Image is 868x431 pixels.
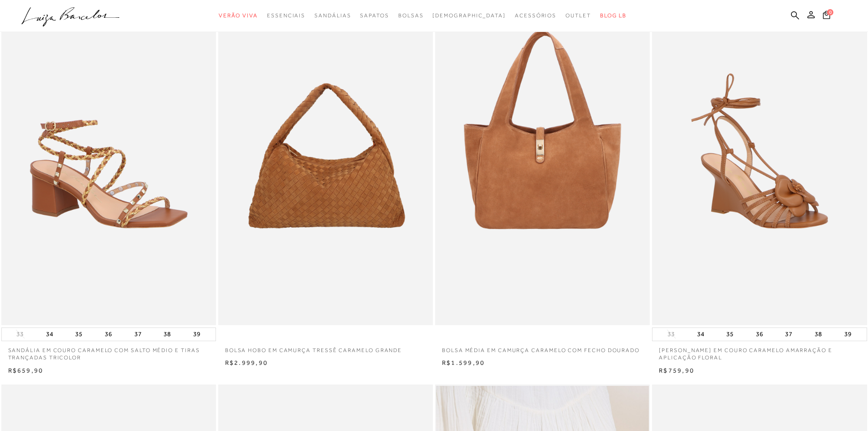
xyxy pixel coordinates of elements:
[43,328,56,341] button: 34
[161,328,174,341] button: 38
[753,328,766,341] button: 36
[600,7,627,24] a: BLOG LB
[314,7,351,24] a: noSubCategoriesText
[398,12,424,19] span: Bolsas
[314,12,351,19] span: Sandálias
[219,7,258,24] a: noSubCategoriesText
[436,4,649,324] img: BOLSA MÉDIA EM CAMURÇA CARAMELO COM FECHO DOURADO
[432,7,506,24] a: noSubCategoriesText
[225,359,268,366] span: R$2.999,90
[515,7,556,24] a: noSubCategoriesText
[652,341,867,362] a: [PERSON_NAME] EM COURO CARAMELO AMARRAÇÃO E APLICAÇÃO FLORAL
[267,12,305,19] span: Essenciais
[2,4,215,324] img: SANDÁLIA EM COURO CARAMELO COM SALTO MÉDIO E TIRAS TRANÇADAS TRICOLOR
[694,328,707,341] button: 34
[14,330,26,338] button: 33
[102,328,115,341] button: 36
[515,12,556,19] span: Acessórios
[8,367,44,374] span: R$659,90
[827,9,833,16] span: 0
[190,328,203,341] button: 39
[219,12,258,19] span: Verão Viva
[820,10,833,22] button: 0
[665,330,678,338] button: 33
[653,4,866,324] img: SANDÁLIA ANABELA EM COURO CARAMELO AMARRAÇÃO E APLICAÇÃO FLORAL
[565,12,591,19] span: Outlet
[812,328,825,341] button: 38
[600,12,627,19] span: BLOG LB
[1,341,216,362] a: SANDÁLIA EM COURO CARAMELO COM SALTO MÉDIO E TIRAS TRANÇADAS TRICOLOR
[442,359,485,366] span: R$1.599,90
[2,4,215,324] a: SANDÁLIA EM COURO CARAMELO COM SALTO MÉDIO E TIRAS TRANÇADAS TRICOLOR SANDÁLIA EM COURO CARAMELO ...
[436,4,649,324] a: BOLSA MÉDIA EM CAMURÇA CARAMELO COM FECHO DOURADO BOLSA MÉDIA EM CAMURÇA CARAMELO COM FECHO DOURADO
[360,12,389,19] span: Sapatos
[435,341,650,354] a: BOLSA MÉDIA EM CAMURÇA CARAMELO COM FECHO DOURADO
[842,328,854,341] button: 39
[132,328,144,341] button: 37
[724,328,736,341] button: 35
[398,7,424,24] a: noSubCategoriesText
[218,341,433,354] a: BOLSA HOBO EM CAMURÇA TRESSÊ CARAMELO GRANDE
[360,7,389,24] a: noSubCategoriesText
[219,4,432,324] a: BOLSA HOBO EM CAMURÇA TRESSÊ CARAMELO GRANDE BOLSA HOBO EM CAMURÇA TRESSÊ CARAMELO GRANDE
[659,367,694,374] span: R$759,90
[219,4,432,324] img: BOLSA HOBO EM CAMURÇA TRESSÊ CARAMELO GRANDE
[782,328,795,341] button: 37
[267,7,305,24] a: noSubCategoriesText
[565,7,591,24] a: noSubCategoriesText
[653,4,866,324] a: SANDÁLIA ANABELA EM COURO CARAMELO AMARRAÇÃO E APLICAÇÃO FLORAL SANDÁLIA ANABELA EM COURO CARAMEL...
[72,328,85,341] button: 35
[432,12,506,19] span: [DEMOGRAPHIC_DATA]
